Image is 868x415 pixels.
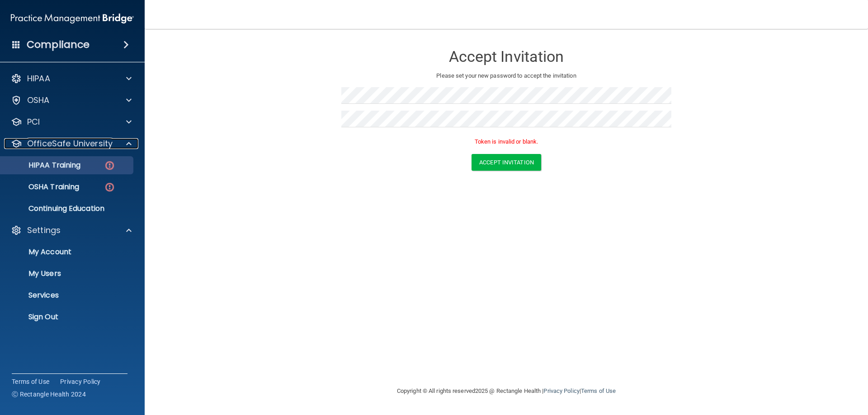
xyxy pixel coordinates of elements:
[341,377,671,406] div: Copyright © All rights reserved 2025 @ Rectangle Health | |
[6,312,129,322] p: Sign Out
[581,387,616,394] a: Terms of Use
[6,247,129,256] p: My Account
[6,182,79,191] p: OSHA Training
[11,117,132,127] a: PCI
[104,160,115,171] img: danger-circle.6113f641.png
[11,73,132,84] a: HIPAA
[472,154,541,171] button: Accept Invitation
[11,138,132,149] a: OfficeSafe University
[27,225,61,236] p: Settings
[6,204,129,213] p: Continuing Education
[60,377,101,386] a: Privacy Policy
[104,182,115,193] img: danger-circle.6113f641.png
[348,70,665,81] p: Please set your new password to accept the invitation
[27,138,113,149] p: OfficeSafe University
[6,291,129,300] p: Services
[12,390,86,399] span: Ⓒ Rectangle Health 2024
[12,377,49,386] a: Terms of Use
[27,117,40,127] p: PCI
[27,38,90,51] h4: Compliance
[6,161,80,170] p: HIPAA Training
[341,48,671,65] h3: Accept Invitation
[341,136,671,147] p: Token is invalid or blank.
[11,9,134,28] img: PMB logo
[27,95,50,106] p: OSHA
[543,387,579,394] a: Privacy Policy
[27,73,50,84] p: HIPAA
[6,269,129,278] p: My Users
[11,225,132,236] a: Settings
[11,95,132,106] a: OSHA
